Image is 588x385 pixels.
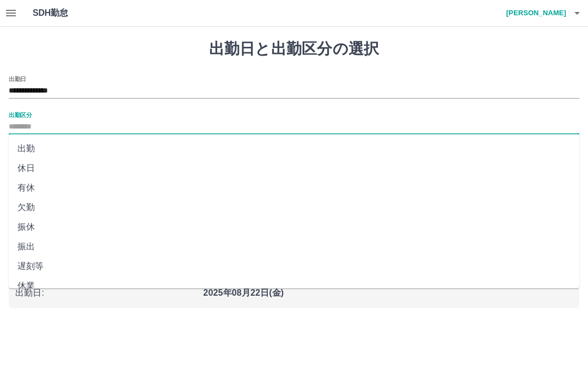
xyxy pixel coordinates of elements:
[9,276,579,296] li: 休業
[9,111,32,119] label: 出勤区分
[9,256,579,276] li: 遅刻等
[9,178,579,198] li: 有休
[15,286,197,300] p: 出勤日 :
[9,217,579,237] li: 振休
[9,40,579,58] h1: 出勤日と出勤区分の選択
[9,139,579,158] li: 出勤
[9,75,26,83] label: 出勤日
[203,288,284,297] b: 2025年08月22日(金)
[9,237,579,256] li: 振出
[9,198,579,217] li: 欠勤
[9,158,579,178] li: 休日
